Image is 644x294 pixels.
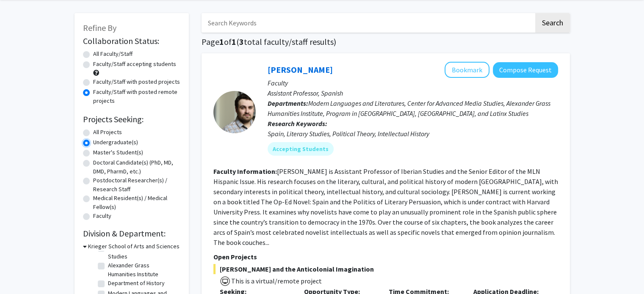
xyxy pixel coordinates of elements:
input: Search Keywords [202,13,534,33]
b: Research Keywords: [268,119,327,128]
p: Assistant Professor, Spanish [268,88,558,98]
label: Undergraduate(s) [93,138,138,147]
span: 1 [232,36,236,47]
h1: Page of ( total faculty/staff results) [202,37,570,47]
label: All Faculty/Staff [93,49,133,58]
label: Doctoral Candidate(s) (PhD, MD, DMD, PharmD, etc.) [93,158,180,176]
label: All Projects [93,128,122,137]
button: Search [535,13,570,33]
label: Faculty/Staff accepting students [93,60,176,69]
fg-read-more: [PERSON_NAME] is Assistant Professor of Iberian Studies and the Senior Editor of the MLN Hispanic... [213,167,558,247]
label: Postdoctoral Researcher(s) / Research Staff [93,176,180,194]
a: [PERSON_NAME] [268,64,333,75]
button: Compose Request to Becquer Seguin [493,62,558,78]
label: Faculty/Staff with posted projects [93,77,180,86]
label: Faculty [93,212,111,220]
b: Departments: [268,99,308,107]
mat-chip: Accepting Students [268,142,334,156]
h3: Krieger School of Arts and Sciences [88,242,180,251]
h2: Division & Department: [83,228,180,239]
span: Refine By [83,22,116,33]
p: Open Projects [213,252,558,262]
h2: Collaboration Status: [83,36,180,46]
label: Alexander Grass Humanities Institute [108,261,178,279]
p: Faculty [268,78,558,88]
label: Medical Resident(s) / Medical Fellow(s) [93,194,180,212]
label: Center for Advanced Media Studies [108,243,178,261]
span: [PERSON_NAME] and the Anticolonial Imagination [213,264,558,274]
iframe: Chat [6,256,36,288]
div: Spain, Literary Studies, Political Theory, Intellectual History [268,129,558,139]
span: 3 [239,36,244,47]
label: Faculty/Staff with posted remote projects [93,88,180,105]
label: Master's Student(s) [93,148,143,157]
label: Department of History [108,279,165,288]
span: This is a virtual/remote project [230,277,322,285]
span: Modern Languages and Literatures, Center for Advanced Media Studies, Alexander Grass Humanities I... [268,99,550,118]
h2: Projects Seeking: [83,114,180,124]
span: 1 [219,36,224,47]
button: Add Becquer Seguin to Bookmarks [445,62,489,78]
b: Faculty Information: [213,167,277,176]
